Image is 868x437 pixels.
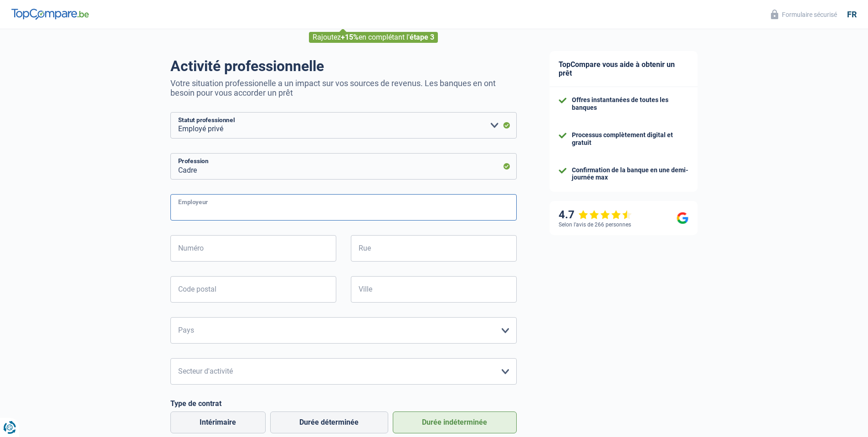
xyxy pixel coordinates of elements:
label: Durée déterminée [270,411,388,433]
div: Processus complètement digital et gratuit [572,131,688,147]
div: 4.7 [559,208,632,221]
span: +15% [341,33,359,41]
p: Votre situation professionelle a un impact sur vos sources de revenus. Les banques en ont besoin ... [170,78,517,98]
div: fr [847,10,857,20]
span: étape 3 [410,33,434,41]
img: TopCompare Logo [11,9,89,20]
label: Durée indéterminée [393,411,517,433]
div: Selon l’avis de 266 personnes [559,221,631,228]
h1: Activité professionnelle [170,57,517,75]
label: Intérimaire [170,411,266,433]
div: Rajoutez en complétant l' [309,32,438,43]
div: Offres instantanées de toutes les banques [572,96,688,112]
div: Confirmation de la banque en une demi-journée max [572,166,688,182]
div: TopCompare vous aide à obtenir un prêt [550,51,698,87]
button: Formulaire sécurisé [765,7,842,22]
label: Type de contrat [170,399,517,408]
